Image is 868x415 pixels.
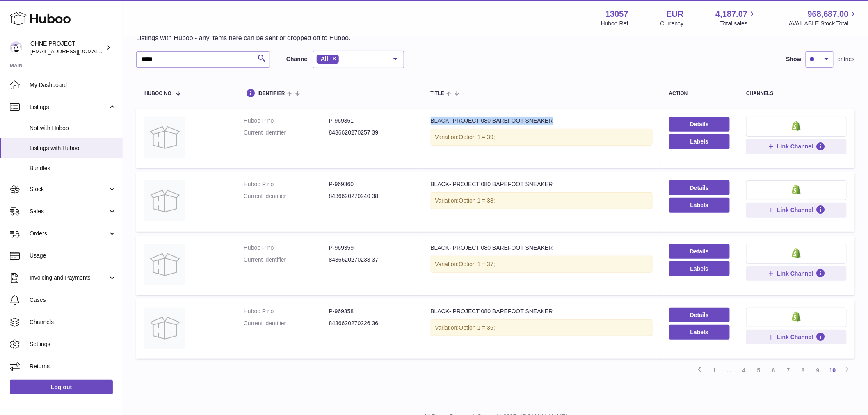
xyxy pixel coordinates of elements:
a: 9 [811,363,825,378]
span: All [321,55,328,62]
a: 1 [707,363,722,378]
button: Link Channel [746,139,847,154]
span: Total sales [720,20,757,27]
span: Option 1 = 39; [459,134,495,140]
a: Details [669,180,730,195]
span: Huboo no [144,91,171,96]
a: 10 [825,363,840,378]
dd: 8436620270240 38; [329,192,414,200]
dd: 8436620270226 36; [329,319,414,327]
a: Details [669,308,730,322]
div: Variation: [431,319,653,336]
span: title [431,91,444,96]
dt: Current identifier [244,192,329,200]
img: internalAdmin-13057@internal.huboo.com [10,41,22,54]
img: BLACK- PROJECT 080 BAREFOOT SNEAKER [144,117,185,158]
span: 4,187.07 [716,9,748,20]
dt: Huboo P no [244,117,329,125]
div: Variation: [431,256,653,273]
div: BLACK- PROJECT 080 BAREFOOT SNEAKER [431,308,653,315]
span: Option 1 = 38; [459,197,495,204]
img: shopify-small.png [792,121,801,131]
img: shopify-small.png [792,312,801,322]
span: Sales [30,207,108,215]
img: BLACK- PROJECT 080 BAREFOOT SNEAKER [144,308,185,349]
a: Details [669,244,730,259]
button: Labels [669,134,730,149]
dd: P-969358 [329,308,414,315]
dt: Huboo P no [244,244,329,252]
button: Labels [669,325,730,340]
span: ... [722,363,737,378]
dd: 8436620270257 39; [329,129,414,137]
a: 8 [796,363,811,378]
div: Variation: [431,192,653,209]
span: entries [838,55,855,63]
span: Link Channel [777,206,813,214]
span: [EMAIL_ADDRESS][DOMAIN_NAME] [30,48,121,55]
strong: EUR [666,9,683,20]
button: Link Channel [746,266,847,281]
span: AVAILABLE Stock Total [789,20,858,27]
div: BLACK- PROJECT 080 BAREFOOT SNEAKER [431,244,653,252]
span: Bundles [30,164,116,172]
dt: Current identifier [244,319,329,327]
dd: 8436620270233 37; [329,256,414,264]
span: Settings [30,340,116,348]
label: Show [786,55,802,63]
dt: Current identifier [244,129,329,137]
img: BLACK- PROJECT 080 BAREFOOT SNEAKER [144,244,185,285]
span: My Dashboard [30,81,116,89]
span: Option 1 = 36; [459,324,495,331]
div: channels [746,91,847,96]
span: Link Channel [777,270,813,277]
div: Variation: [431,129,653,146]
span: Usage [30,252,116,260]
span: Listings with Huboo [30,144,116,152]
a: 968,687.00 AVAILABLE Stock Total [789,9,858,27]
a: Details [669,117,730,132]
button: Link Channel [746,203,847,217]
span: Orders [30,230,108,237]
span: 968,687.00 [808,9,849,20]
span: Listings [30,103,108,111]
a: 7 [781,363,796,378]
strong: 13057 [605,9,628,20]
label: Channel [286,55,309,63]
a: 4 [737,363,752,378]
img: BLACK- PROJECT 080 BAREFOOT SNEAKER [144,180,185,221]
span: Channels [30,318,116,326]
div: action [669,91,730,96]
a: 5 [752,363,766,378]
span: Cases [30,296,116,304]
div: BLACK- PROJECT 080 BAREFOOT SNEAKER [431,117,653,125]
img: shopify-small.png [792,248,801,258]
dt: Huboo P no [244,180,329,188]
div: Currency [660,20,684,27]
dt: Huboo P no [244,308,329,315]
dd: P-969360 [329,180,414,188]
span: Stock [30,185,108,193]
span: Option 1 = 37; [459,261,495,267]
button: Labels [669,198,730,212]
button: Labels [669,261,730,276]
dd: P-969359 [329,244,414,252]
span: Link Channel [777,333,813,341]
div: Huboo Ref [601,20,628,27]
a: 6 [766,363,781,378]
span: Not with Huboo [30,124,116,132]
img: shopify-small.png [792,185,801,194]
a: Log out [10,380,113,394]
span: Returns [30,363,116,370]
div: BLACK- PROJECT 080 BAREFOOT SNEAKER [431,180,653,188]
dt: Current identifier [244,256,329,264]
dd: P-969361 [329,117,414,125]
a: 4,187.07 Total sales [716,9,757,27]
span: Invoicing and Payments [30,274,108,282]
span: identifier [258,91,285,96]
div: OHNE PROJECT [30,40,104,55]
button: Link Channel [746,330,847,344]
span: Link Channel [777,143,813,150]
p: Listings with Huboo - any items here can be sent or dropped off to Huboo. [136,34,351,43]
